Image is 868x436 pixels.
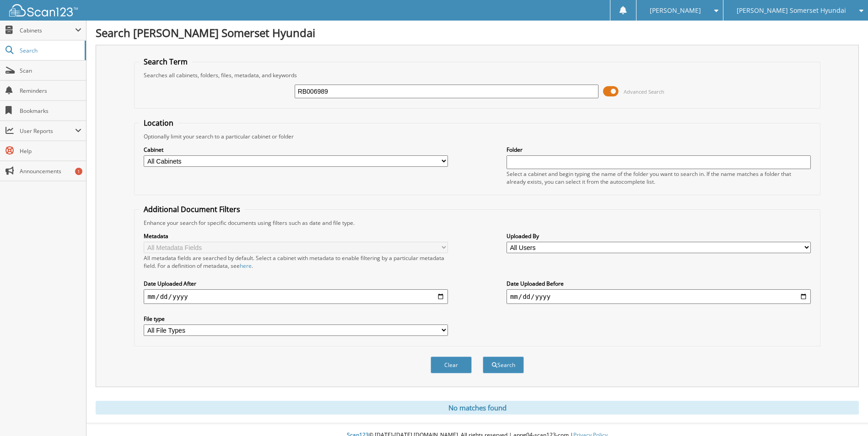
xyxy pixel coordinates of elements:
[737,8,846,13] span: [PERSON_NAME] Somerset Hyundai
[139,204,245,214] legend: Additional Document Filters
[507,146,811,154] label: Folder
[20,107,81,115] span: Bookmarks
[139,57,192,67] legend: Search Term
[139,71,815,79] div: Searches all cabinets, folders, files, metadata, and keywords
[139,219,815,227] div: Enhance your search for specific documents using filters such as date and file type.
[96,401,859,415] div: No matches found
[144,254,448,270] div: All metadata fields are searched by default. Select a cabinet with metadata to enable filtering b...
[96,25,859,40] h1: Search [PERSON_NAME] Somerset Hyundai
[20,147,81,155] span: Help
[20,167,81,175] span: Announcements
[9,4,78,16] img: scan123-logo-white.svg
[144,146,448,154] label: Cabinet
[650,8,701,13] span: [PERSON_NAME]
[144,315,448,323] label: File type
[139,118,178,128] legend: Location
[431,356,472,373] button: Clear
[483,356,524,373] button: Search
[20,47,80,54] span: Search
[240,262,252,270] a: here
[507,232,811,240] label: Uploaded By
[624,88,664,95] span: Advanced Search
[507,280,811,287] label: Date Uploaded Before
[20,127,75,135] span: User Reports
[75,168,82,175] div: 1
[144,232,448,240] label: Metadata
[139,133,815,140] div: Optionally limit your search to a particular cabinet or folder
[20,87,81,95] span: Reminders
[507,289,811,304] input: end
[144,289,448,304] input: start
[20,67,81,74] span: Scan
[144,280,448,287] label: Date Uploaded After
[20,27,75,34] span: Cabinets
[507,170,811,186] div: Select a cabinet and begin typing the name of the folder you want to search in. If the name match...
